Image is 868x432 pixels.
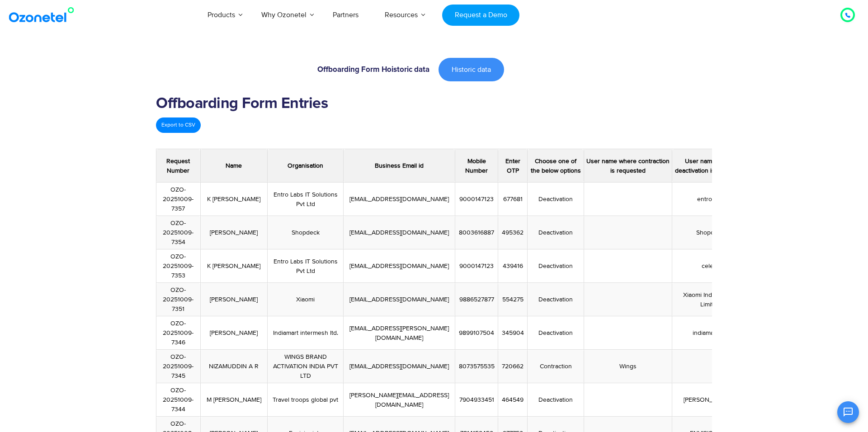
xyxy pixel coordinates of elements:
[672,149,749,183] th: User name where deactivation is requested
[200,383,268,417] td: M [PERSON_NAME]
[344,216,455,249] td: [EMAIL_ADDRESS][DOMAIN_NAME]
[455,350,498,383] td: 8073575535
[156,183,201,216] td: OZO-20251009-7357
[268,350,344,383] td: WINGS BRAND ACTIVATION INDIA PVT LTD
[156,316,201,350] td: OZO-20251009-7346
[455,383,498,417] td: 7904933451
[455,316,498,350] td: 9899107504
[498,249,528,283] td: 439416
[584,149,672,183] th: User name where contraction is requested
[200,350,268,383] td: NIZAMUDDIN A R
[156,383,201,417] td: OZO-20251009-7344
[672,216,749,249] td: Shopdeck
[528,283,584,316] td: Deactivation
[156,350,201,383] td: OZO-20251009-7345
[156,95,712,113] h2: Offboarding Form Entries
[837,401,859,423] button: Open chat
[200,316,268,350] td: [PERSON_NAME]
[344,383,455,417] td: [PERSON_NAME][EMAIL_ADDRESS][DOMAIN_NAME]
[200,216,268,249] td: [PERSON_NAME]
[672,316,749,350] td: indiamart_cc
[528,183,584,216] td: Deactivation
[156,117,201,133] a: Export to CSV
[344,316,455,350] td: [EMAIL_ADDRESS][PERSON_NAME][DOMAIN_NAME]
[498,383,528,417] td: 464549
[455,183,498,216] td: 9000147123
[344,149,455,183] th: Business Email id
[439,58,504,81] a: Historic data
[498,283,528,316] td: 554275
[344,350,455,383] td: [EMAIL_ADDRESS][DOMAIN_NAME]
[156,283,201,316] td: OZO-20251009-7351
[528,149,584,183] th: Choose one of the below options
[672,249,749,283] td: celekt
[268,183,344,216] td: Entro Labs IT Solutions Pvt Ltd
[498,316,528,350] td: 345904
[498,183,528,216] td: 677681
[268,316,344,350] td: Indiamart intermesh ltd.
[344,183,455,216] td: [EMAIL_ADDRESS][DOMAIN_NAME]
[528,350,584,383] td: Contraction
[160,66,429,74] h6: Offboarding Form Hoistoric data
[156,149,201,183] th: Request Number
[455,216,498,249] td: 8003616887
[455,283,498,316] td: 9886527877
[268,383,344,417] td: Travel troops global pvt
[156,249,201,283] td: OZO-20251009-7353
[498,350,528,383] td: 720662
[268,249,344,283] td: Entro Labs IT Solutions Pvt Ltd
[672,383,749,417] td: [PERSON_NAME] S
[344,283,455,316] td: [EMAIL_ADDRESS][DOMAIN_NAME]
[156,216,201,249] td: OZO-20251009-7354
[200,183,268,216] td: K [PERSON_NAME]
[268,283,344,316] td: Xiaomi
[200,249,268,283] td: K [PERSON_NAME]
[498,149,528,183] th: Enter OTP
[442,5,519,26] a: Request a Demo
[584,350,672,383] td: Wings
[268,149,344,183] th: Organisation
[672,183,749,216] td: entrolabs
[672,283,749,316] td: Xiaomi India Private Limited
[200,283,268,316] td: [PERSON_NAME]
[455,249,498,283] td: 9000147123
[452,66,491,73] span: Historic data
[528,216,584,249] td: Deactivation
[498,216,528,249] td: 495362
[528,383,584,417] td: Deactivation
[200,149,268,183] th: Name
[268,216,344,249] td: Shopdeck
[528,249,584,283] td: Deactivation
[455,149,498,183] th: Mobile Number
[344,249,455,283] td: [EMAIL_ADDRESS][DOMAIN_NAME]
[528,316,584,350] td: Deactivation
